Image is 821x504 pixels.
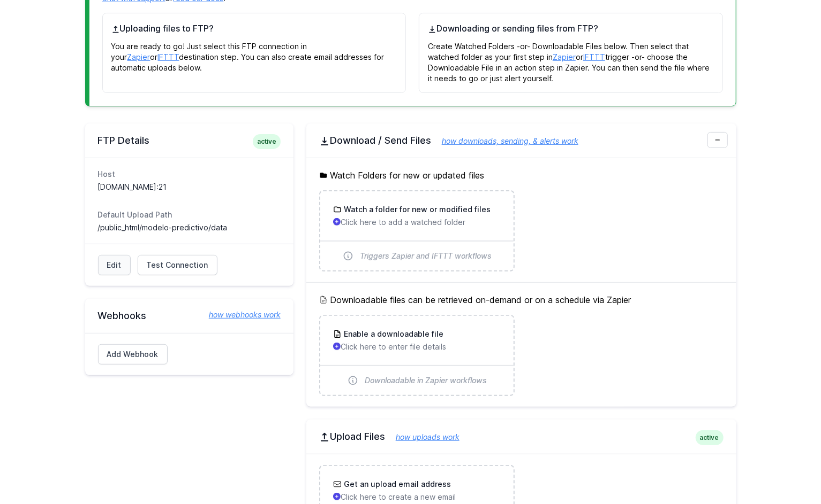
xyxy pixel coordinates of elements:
[98,309,281,322] h2: Webhooks
[98,210,281,220] dt: Default Upload Path
[147,260,208,270] span: Test Connection
[319,134,724,147] h2: Download / Send Files
[198,309,281,320] a: how webhooks work
[320,191,514,270] a: Watch a folder for new or modified files Click here to add a watched folder Triggers Zapier and I...
[553,52,576,61] a: Zapier
[428,22,714,35] h4: Downloading or sending files from FTP?
[428,35,714,84] p: Create Watched Folders -or- Downloadable Files below. Then select that watched folder as your fir...
[127,52,150,61] a: Zapier
[98,182,281,192] dd: [DOMAIN_NAME]:21
[365,375,487,386] span: Downloadable in Zapier workflows
[696,430,724,445] span: active
[138,255,217,275] a: Test Connection
[319,430,724,443] h2: Upload Files
[319,293,724,306] h5: Downloadable files can be retrieved on-demand or on a schedule via Zapier
[158,52,179,61] a: IFTTT
[320,316,514,395] a: Enable a downloadable file Click here to enter file details Downloadable in Zapier workflows
[333,492,501,502] p: Click here to create a new email
[253,134,281,149] span: active
[431,136,578,145] a: how downloads, sending, & alerts work
[98,255,131,275] a: Edit
[342,479,451,490] h3: Get an upload email address
[385,432,460,441] a: how uploads work
[333,217,501,228] p: Click here to add a watched folder
[111,35,397,73] p: You are ready to go! Just select this FTP connection in your or destination step. You can also cr...
[360,251,492,261] span: Triggers Zapier and IFTTT workflows
[111,22,397,35] h4: Uploading files to FTP?
[342,204,491,215] h3: Watch a folder for new or modified files
[583,52,605,61] a: IFTTT
[319,169,724,182] h5: Watch Folders for new or updated files
[333,342,501,352] p: Click here to enter file details
[98,344,168,365] a: Add Webhook
[98,134,281,147] h2: FTP Details
[98,169,281,180] dt: Host
[342,329,443,339] h3: Enable a downloadable file
[98,222,281,233] dd: /public_html/modelo-predictivo/data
